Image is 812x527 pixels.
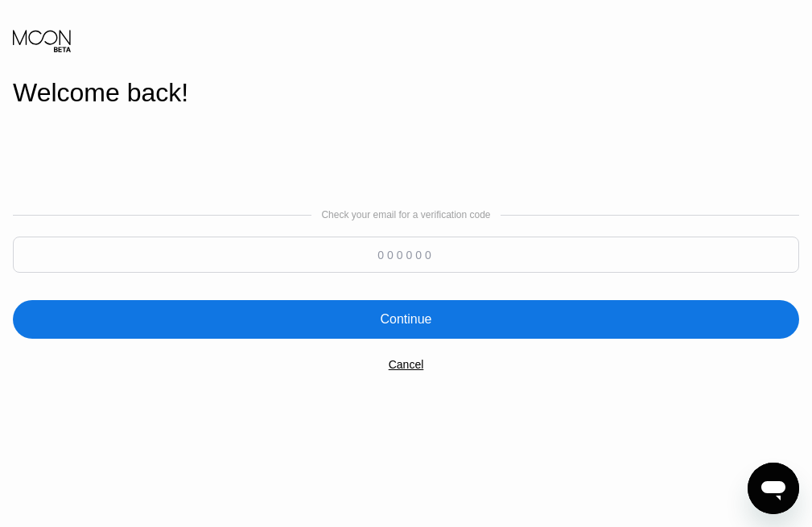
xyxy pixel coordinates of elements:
div: Cancel [389,358,424,371]
iframe: Button to launch messaging window [748,463,799,514]
input: 000000 [13,237,799,273]
div: Welcome back! [13,78,799,108]
div: Continue [13,300,799,339]
div: Continue [380,311,431,327]
div: Check your email for a verification code [321,209,490,220]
